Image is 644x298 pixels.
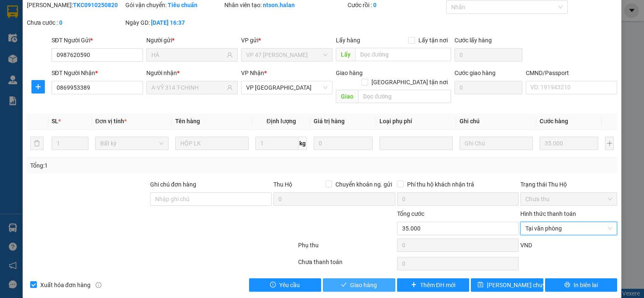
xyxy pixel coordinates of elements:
[376,113,456,130] th: Loại phụ phí
[32,83,44,90] span: plus
[151,83,225,92] input: Tên người nhận
[246,49,327,61] span: VP 47 Trần Khát Chân
[78,21,351,31] li: 271 - [PERSON_NAME] - [GEOGRAPHIC_DATA] - [GEOGRAPHIC_DATA]
[545,278,618,292] button: printerIn biên lai
[241,36,332,45] div: VP gửi
[420,280,455,290] span: Thêm ĐH mới
[520,180,617,189] div: Trạng thái Thu Hộ
[314,137,372,150] input: 0
[52,68,143,78] div: SĐT Người Nhận
[605,137,614,150] button: plus
[10,10,73,52] img: logo.jpg
[526,68,617,78] div: CMND/Passport
[348,0,444,10] div: Cước rồi :
[456,113,536,130] th: Ghi chú
[241,70,264,76] span: VP Nhận
[411,282,417,288] span: plus
[224,0,346,10] div: Nhân viên tạo:
[30,137,44,150] button: delete
[175,137,249,150] input: VD: Bàn, Ghế
[314,118,345,124] span: Giá trị hàng
[336,90,358,103] span: Giao
[454,37,492,44] label: Cước lấy hàng
[373,2,377,8] b: 0
[150,192,272,206] input: Ghi chú đơn hàng
[397,210,424,217] span: Tổng cước
[454,81,522,94] input: Cước giao hàng
[246,81,327,94] span: VP Trường Chinh
[520,242,532,249] span: VND
[227,85,233,91] span: user
[146,36,238,45] div: Người gửi
[404,180,478,189] span: Phí thu hộ khách nhận trả
[350,280,377,290] span: Giao hàng
[249,278,322,292] button: exclamation-circleYêu cầu
[279,280,300,290] span: Yêu cầu
[95,118,127,124] span: Đơn vị tính
[525,193,612,205] span: Chưa thu
[355,48,451,61] input: Dọc đường
[168,2,197,8] b: Tiêu chuẩn
[267,118,296,124] span: Định lượng
[27,18,124,27] div: Chưa cước :
[332,180,395,189] span: Chuyển khoản ng. gửi
[540,137,598,150] input: 0
[415,36,451,45] span: Lấy tận nơi
[100,137,164,150] span: Bất kỳ
[520,210,576,217] label: Hình thức thanh toán
[460,137,533,150] input: Ghi Chú
[487,280,566,290] span: [PERSON_NAME] chuyển hoàn
[151,19,185,26] b: [DATE] 16:37
[263,2,295,8] b: ntson.halan
[73,2,118,8] b: TKC0910250820
[478,282,483,288] span: save
[368,78,451,87] span: [GEOGRAPHIC_DATA] tận nơi
[30,161,249,170] div: Tổng: 1
[336,37,360,44] span: Lấy hàng
[341,282,347,288] span: check
[125,18,222,27] div: Ngày GD:
[37,280,94,290] span: Xuất hóa đơn hàng
[10,57,125,85] b: GỬI : VP [GEOGRAPHIC_DATA]
[454,48,522,62] input: Cước lấy hàng
[27,0,124,10] div: [PERSON_NAME]:
[336,70,363,76] span: Giao hàng
[454,70,496,76] label: Cước giao hàng
[540,118,568,124] span: Cước hàng
[146,68,238,78] div: Người nhận
[96,282,101,288] span: info-circle
[52,118,58,124] span: SL
[471,278,543,292] button: save[PERSON_NAME] chuyển hoàn
[525,222,612,235] span: Tại văn phòng
[125,0,222,10] div: Gói vận chuyển:
[397,278,470,292] button: plusThêm ĐH mới
[270,282,276,288] span: exclamation-circle
[175,118,200,124] span: Tên hàng
[273,181,292,188] span: Thu Hộ
[297,257,396,272] div: Chưa thanh toán
[299,137,307,150] span: kg
[31,80,45,93] button: plus
[358,90,451,103] input: Dọc đường
[59,19,62,26] b: 0
[574,280,598,290] span: In biên lai
[52,36,143,45] div: SĐT Người Gửi
[151,50,225,60] input: Tên người gửi
[150,181,196,188] label: Ghi chú đơn hàng
[297,241,396,255] div: Phụ thu
[323,278,395,292] button: checkGiao hàng
[564,282,570,288] span: printer
[227,52,233,58] span: user
[336,48,355,61] span: Lấy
